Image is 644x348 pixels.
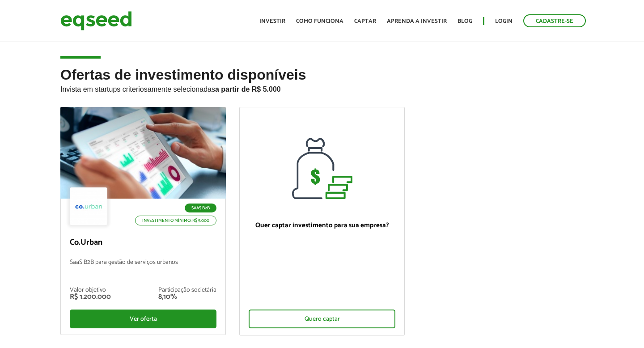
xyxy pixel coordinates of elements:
p: Quer captar investimento para sua empresa? [249,221,395,229]
a: Blog [458,18,472,24]
div: Quero captar [249,310,395,328]
p: Co.Urban [70,238,216,248]
div: Ver oferta [70,310,216,328]
a: Quer captar investimento para sua empresa? Quero captar [239,107,405,335]
a: Investir [259,18,285,24]
a: Captar [354,18,376,24]
h2: Ofertas de investimento disponíveis [60,67,584,107]
p: SaaS B2B para gestão de serviços urbanos [70,259,216,278]
a: Como funciona [296,18,343,24]
p: SaaS B2B [185,204,216,212]
p: Investimento mínimo: R$ 5.000 [135,216,216,225]
img: EqSeed [60,9,132,33]
div: R$ 1.200.000 [70,293,111,301]
p: Invista em startups criteriosamente selecionadas [60,83,584,93]
strong: a partir de R$ 5.000 [215,85,281,93]
div: Valor objetivo [70,287,111,293]
a: Login [495,18,513,24]
div: Participação societária [158,287,216,293]
a: SaaS B2B Investimento mínimo: R$ 5.000 Co.Urban SaaS B2B para gestão de serviços urbanos Valor ob... [60,107,226,335]
a: Aprenda a investir [387,18,447,24]
a: Cadastre-se [523,14,586,27]
div: 8,10% [158,293,216,301]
